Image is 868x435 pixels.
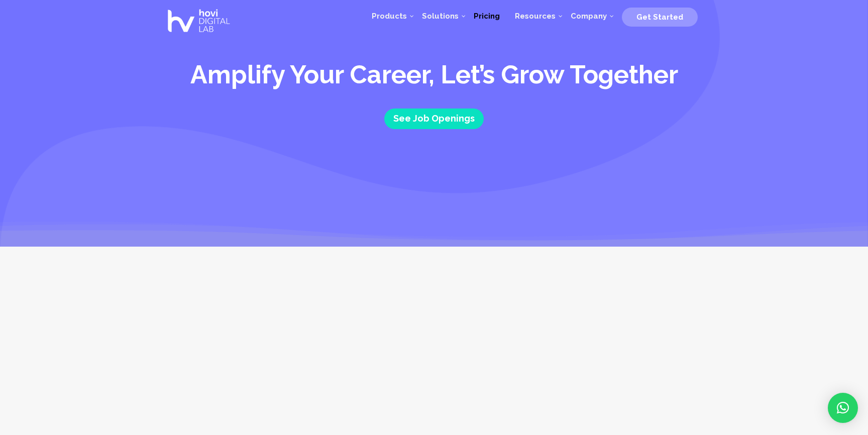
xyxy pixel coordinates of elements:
span: Resources [515,12,556,21]
a: Resources [507,1,563,31]
h1: Amplify Your Career, Let’s Grow Together [163,61,705,93]
a: Pricing [466,1,507,31]
a: Products [364,1,414,31]
a: Company [563,1,614,31]
span: Products [372,12,407,21]
a: See Job Openings [384,108,484,129]
span: Solutions [422,12,459,21]
span: Get Started [636,13,683,22]
a: Solutions [414,1,466,31]
span: Pricing [474,12,500,21]
a: Get Started [622,9,698,24]
span: Company [571,12,607,21]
